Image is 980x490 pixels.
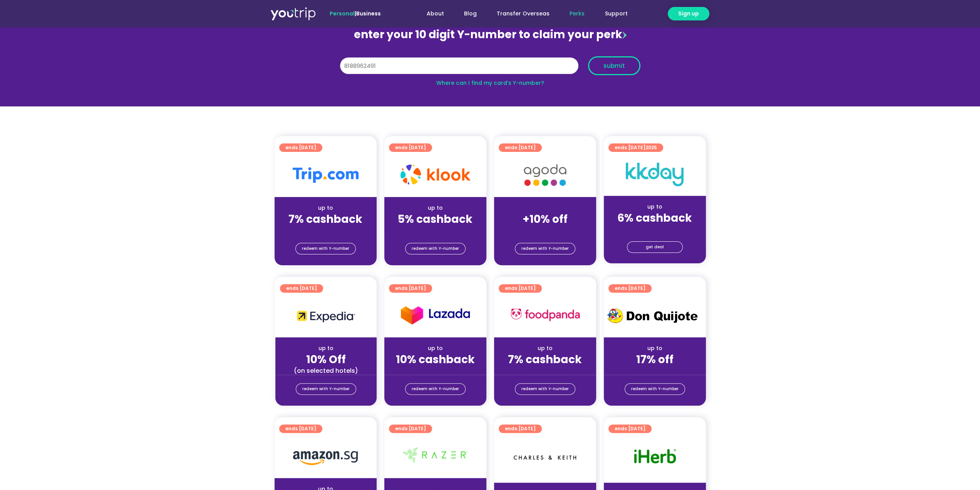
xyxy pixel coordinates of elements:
a: redeem with Y-number [405,383,466,395]
span: 2025 [645,144,657,151]
div: (for stays only) [500,367,590,375]
div: (for stays only) [390,367,480,375]
span: ends [DATE] [395,424,426,433]
span: redeem with Y-number [521,384,569,394]
div: up to [500,344,590,352]
span: redeem with Y-number [302,384,350,394]
a: ends [DATE] [279,424,322,433]
span: ends [DATE] [615,284,645,293]
a: About [417,7,454,21]
strong: +10% off [523,212,568,227]
a: ends [DATE] [499,424,542,433]
div: (for stays only) [281,226,370,234]
a: redeem with Y-number [405,243,466,254]
a: redeem with Y-number [515,383,575,395]
a: ends [DATE] [389,284,432,293]
div: (on selected hotels) [281,367,370,375]
span: redeem with Y-number [631,384,678,394]
strong: 10% cashback [396,352,475,367]
a: Support [595,7,637,21]
span: redeem with Y-number [412,384,459,394]
span: redeem with Y-number [521,243,569,254]
span: Sign up [678,10,699,18]
span: Personal [330,10,355,17]
a: Perks [560,7,595,21]
a: ends [DATE] [389,424,432,433]
div: (for stays only) [610,367,700,375]
span: ends [DATE] [615,143,657,152]
span: redeem with Y-number [412,243,459,254]
span: redeem with Y-number [302,243,349,254]
a: ends [DATE] [499,143,542,152]
a: Where can I find my card’s Y-number? [436,79,544,87]
div: (for stays only) [610,225,700,233]
input: 10 digit Y-number (e.g. 8123456789) [340,57,578,74]
span: ends [DATE] [615,424,645,433]
strong: 7% cashback [508,352,582,367]
a: ends [DATE] [608,284,652,293]
strong: 7% cashback [288,212,362,227]
span: ends [DATE] [505,424,536,433]
span: ends [DATE] [395,143,426,152]
a: Transfer Overseas [487,7,560,21]
span: | [330,10,381,17]
form: Y Number [340,56,640,81]
div: up to [610,344,700,352]
a: Business [356,10,381,17]
button: submit [588,56,640,75]
a: Sign up [668,7,709,20]
div: (for stays only) [500,226,590,234]
div: (for stays only) [390,226,480,234]
strong: 10% Off [306,352,346,367]
div: up to [390,344,480,352]
strong: 17% off [636,352,673,367]
nav: Menu [402,7,637,21]
strong: 5% cashback [398,212,472,227]
div: up to [281,204,370,212]
div: up to [390,204,480,212]
span: get deal [646,242,664,253]
a: redeem with Y-number [515,243,575,254]
a: redeem with Y-number [296,383,356,395]
div: up to [610,203,700,211]
span: ends [DATE] [395,284,426,293]
a: redeem with Y-number [295,243,356,254]
span: submit [603,63,625,69]
a: Blog [454,7,487,21]
a: ends [DATE] [608,424,652,433]
a: ends [DATE]2025 [608,143,663,152]
a: ends [DATE] [280,284,323,293]
a: get deal [627,241,683,253]
span: ends [DATE] [285,143,316,152]
div: enter your 10 digit Y-number to claim your perk [336,25,644,45]
strong: 6% cashback [617,210,692,226]
span: ends [DATE] [286,284,317,293]
span: ends [DATE] [505,143,536,152]
span: ends [DATE] [505,284,536,293]
a: ends [DATE] [499,284,542,293]
span: up to [538,204,552,212]
div: up to [281,344,370,352]
a: ends [DATE] [389,143,432,152]
a: redeem with Y-number [625,383,685,395]
span: ends [DATE] [285,424,316,433]
a: ends [DATE] [279,143,322,152]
